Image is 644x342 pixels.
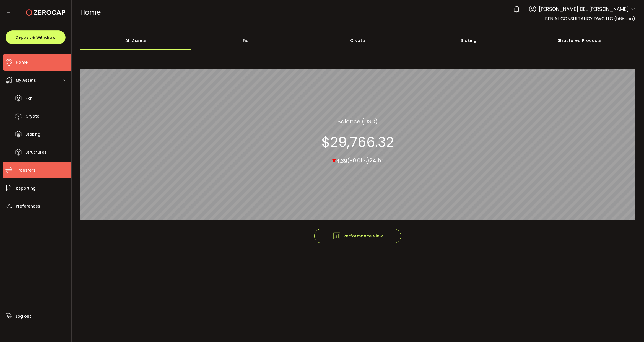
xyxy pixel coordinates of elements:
span: Home [16,58,28,66]
span: ▾ [332,154,336,166]
span: BENIAL CONSULTANCY DWC LLC (b68ccc) [545,15,635,22]
div: Crypto [302,31,413,50]
div: Structured Products [524,31,635,50]
span: Home [80,7,101,17]
span: Performance View [333,232,383,240]
span: Transfers [16,166,35,174]
div: All Assets [80,31,191,50]
span: Staking [25,130,40,138]
div: Staking [413,31,524,50]
span: 4.39 [336,157,347,165]
span: Log out [16,312,31,320]
span: [PERSON_NAME] DEL [PERSON_NAME] [539,5,629,13]
span: Preferences [16,202,40,210]
span: My Assets [16,76,36,84]
span: Reporting [16,184,36,192]
span: Structures [25,148,46,156]
button: Performance View [314,229,401,243]
button: Deposit & Withdraw [6,30,66,44]
div: Fiat [191,31,302,50]
span: 24 hr [369,157,383,165]
span: Fiat [25,94,33,102]
section: Balance (USD) [337,117,378,126]
iframe: Chat Widget [616,315,644,342]
span: Deposit & Withdraw [15,35,56,39]
section: $29,766.32 [321,134,394,151]
span: Crypto [25,112,40,120]
span: (-0.01%) [347,157,369,165]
